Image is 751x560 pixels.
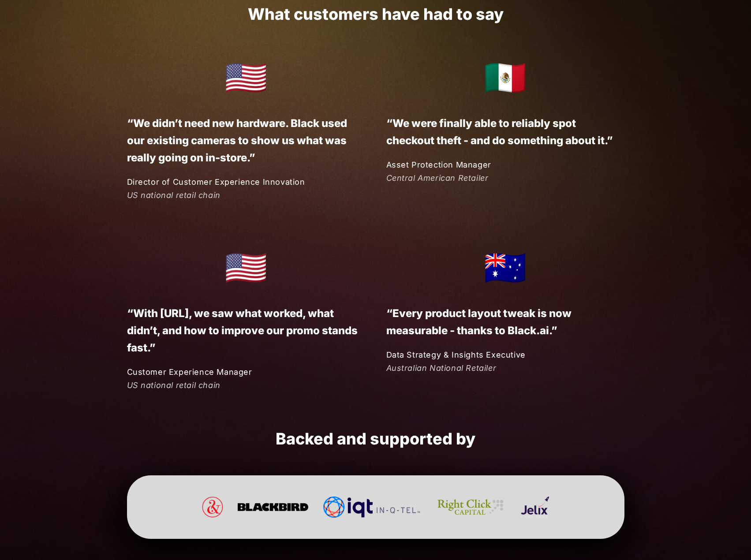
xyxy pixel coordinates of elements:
p: “With [URL], we saw what worked, what didn’t, and how to improve our promo stands fast.” [127,305,365,356]
p: “Every product layout tweak is now measurable - thanks to Black.ai.” [386,305,624,339]
img: Blackbird Ventures Website [238,497,308,518]
p: Director of Customer Experience Innovation [127,175,366,188]
em: US national retail chain [127,381,220,390]
h2: 🇦🇺 [386,239,625,295]
h2: 🇲🇽 [386,49,625,105]
h2: Backed and supported by [127,429,624,449]
p: Data Strategy & Insights Executive [386,348,625,361]
img: Pan Effect Website [202,497,223,518]
p: “We didn’t need new hardware. Black used our existing cameras to show us what was really going on... [127,115,365,166]
img: In-Q-Tel (IQT) [323,497,420,518]
p: Asset Protection Manager [386,158,625,171]
h2: 🇺🇸 [127,239,366,295]
img: Jelix Ventures Website [521,497,549,518]
h1: What customers have had to say [127,5,624,23]
h2: 🇺🇸 [127,49,366,105]
p: Customer Experience Manager [127,366,366,378]
img: Right Click Capital Website [435,497,506,518]
p: “We were finally able to reliably spot checkout theft - and do something about it.” [386,115,624,149]
em: Australian National Retailer [386,363,497,373]
em: US national retail chain [127,190,220,200]
em: Central American Retailer [386,173,489,183]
